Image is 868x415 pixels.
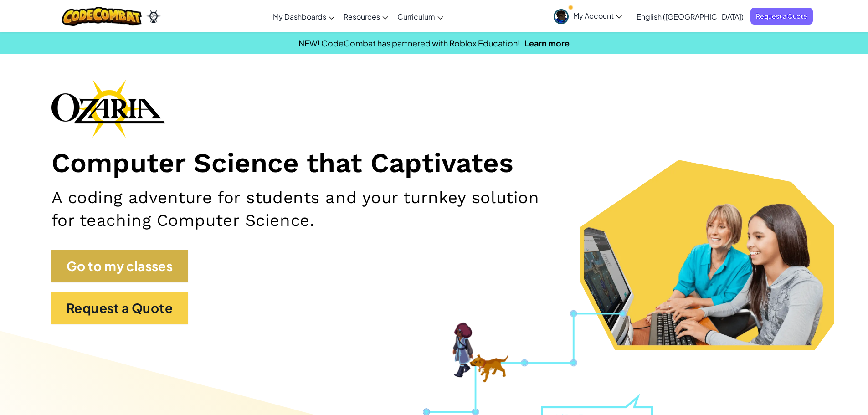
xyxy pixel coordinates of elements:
[339,4,393,29] a: Resources
[268,4,339,29] a: My Dashboards
[62,7,142,26] img: CodeCombat logo
[51,186,565,231] h2: A coding adventure for students and your turnkey solution for teaching Computer Science.
[298,38,520,48] span: NEW! CodeCombat has partnered with Roblox Education!
[397,12,435,21] span: Curriculum
[393,4,448,29] a: Curriculum
[51,250,188,282] a: Go to my classes
[750,8,813,25] a: Request a Quote
[344,12,380,21] span: Resources
[51,292,188,324] a: Request a Quote
[51,147,817,180] h1: Computer Science that Captivates
[554,9,569,24] img: avatar
[524,38,570,48] a: Learn more
[549,2,627,31] a: My Account
[637,12,744,21] span: English ([GEOGRAPHIC_DATA])
[273,12,326,21] span: My Dashboards
[146,10,161,23] img: Ozaria
[573,11,622,20] span: My Account
[51,79,165,138] img: Ozaria branding logo
[632,4,748,29] a: English ([GEOGRAPHIC_DATA])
